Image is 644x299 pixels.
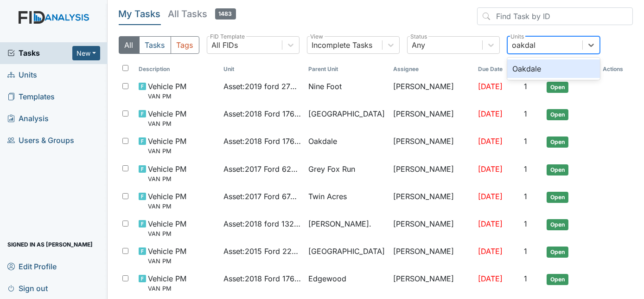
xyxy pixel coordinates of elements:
div: Type filter [119,36,199,54]
span: 1 [524,109,527,118]
span: [GEOGRAPHIC_DATA] [308,108,385,119]
span: [DATE] [478,82,503,91]
td: [PERSON_NAME] [389,187,474,214]
input: Toggle All Rows Selected [122,65,128,71]
span: [DATE] [478,192,503,201]
span: Oakdale [308,136,337,147]
span: Vehicle PM VAN PM [148,136,186,156]
span: Nine Foot [308,81,342,92]
span: Vehicle PM VAN PM [148,163,186,183]
small: VAN PM [148,257,186,266]
small: VAN PM [148,229,186,238]
small: VAN PM [148,284,186,293]
span: Open [547,109,568,120]
span: 1 [524,274,527,283]
span: [DATE] [478,109,503,118]
span: Templates [7,90,55,104]
div: Any [412,39,426,51]
td: [PERSON_NAME] [389,77,474,104]
span: Open [547,247,568,258]
td: [PERSON_NAME] [389,104,474,132]
small: VAN PM [148,175,186,183]
span: 1 [524,219,527,228]
th: Actions [599,61,633,77]
th: Toggle SortBy [220,61,305,77]
button: New [72,46,100,60]
h5: All Tasks [168,7,236,20]
span: Vehicle PM VAN PM [148,218,186,238]
span: Vehicle PM VAN PM [148,191,186,211]
span: Sign out [7,281,48,295]
span: Twin Acres [308,191,347,202]
span: Asset : 2018 Ford 17645 [223,108,301,119]
span: Edgewood [308,273,346,284]
span: Edit Profile [7,259,57,273]
small: VAN PM [148,92,186,101]
span: Asset : 2017 Ford 67435 [223,191,301,202]
span: 1 [524,164,527,174]
th: Assignee [389,61,474,77]
span: Signed in as [PERSON_NAME] [7,237,93,252]
a: Tasks [7,47,72,58]
button: All [119,36,140,54]
span: Asset : 2018 Ford 17643 [223,273,301,284]
th: Toggle SortBy [474,61,520,77]
span: Users & Groups [7,133,74,148]
span: [DATE] [478,274,503,283]
span: 1 [524,136,527,146]
span: Asset : 2018 ford 13242 [223,218,301,229]
th: Toggle SortBy [135,61,220,77]
button: Tags [171,36,199,54]
span: Vehicle PM VAN PM [148,273,186,293]
span: [DATE] [478,219,503,228]
span: [DATE] [478,247,503,256]
h5: My Tasks [119,7,161,20]
span: 1 [524,82,527,91]
span: [DATE] [478,164,503,174]
input: Find Task by ID [477,7,633,25]
span: Vehicle PM VAN PM [148,108,186,128]
span: Open [547,219,568,230]
div: Incomplete Tasks [312,39,373,51]
small: VAN PM [148,202,186,211]
span: Asset : 2019 ford 27549 [223,81,301,92]
small: VAN PM [148,147,186,156]
span: Asset : 2017 Ford 62225 [223,163,301,175]
span: Vehicle PM VAN PM [148,81,186,101]
div: Oakdale [507,59,600,78]
div: All FIDs [212,39,238,51]
td: [PERSON_NAME] [389,242,474,269]
small: VAN PM [148,119,186,128]
span: Vehicle PM VAN PM [148,246,186,266]
span: Asset : 2015 Ford 22364 [223,246,301,257]
span: 1483 [215,8,236,19]
span: Open [547,274,568,285]
button: Tasks [139,36,171,54]
span: Grey Fox Run [308,163,355,175]
span: [GEOGRAPHIC_DATA] [308,246,385,257]
td: [PERSON_NAME] [389,214,474,242]
span: Open [547,192,568,203]
th: Toggle SortBy [305,61,389,77]
span: Open [547,164,568,175]
td: [PERSON_NAME] [389,269,474,297]
span: Open [547,82,568,93]
span: [PERSON_NAME]. [308,218,371,229]
span: Asset : 2018 Ford 17646 [223,136,301,147]
td: [PERSON_NAME] [389,132,474,159]
span: [DATE] [478,136,503,146]
span: Units [7,68,37,82]
span: Open [547,136,568,148]
td: [PERSON_NAME] [389,160,474,187]
span: 1 [524,247,527,256]
span: 1 [524,192,527,201]
span: Analysis [7,111,49,126]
